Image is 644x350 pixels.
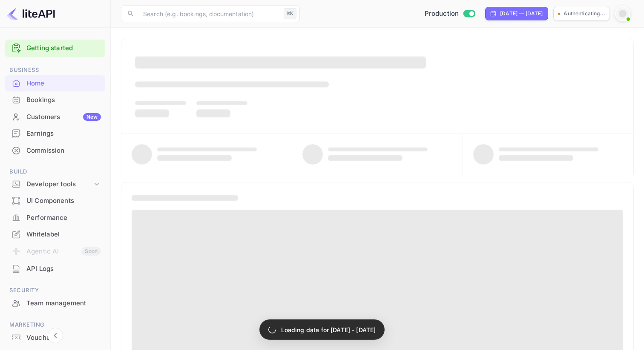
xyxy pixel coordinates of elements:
[26,333,101,343] div: Vouchers
[5,142,105,158] a: Commission
[26,112,101,122] div: Customers
[5,65,105,75] span: Business
[5,210,105,226] div: Performance
[48,328,63,343] button: Collapse navigation
[5,75,105,91] a: Home
[5,75,105,92] div: Home
[5,177,105,192] div: Developer tools
[5,330,105,346] div: Vouchers
[26,230,101,239] div: Whitelabel
[26,264,101,274] div: API Logs
[5,167,105,176] span: Build
[5,125,105,141] a: Earnings
[5,193,105,208] a: UI Components
[5,261,105,276] a: API Logs
[26,95,101,105] div: Bookings
[563,10,605,17] p: Authenticating...
[26,179,92,189] div: Developer tools
[5,330,105,345] a: Vouchers
[26,196,101,206] div: UI Components
[138,5,280,22] input: Search (e.g. bookings, documentation)
[26,43,101,53] a: Getting started
[83,113,101,121] div: New
[500,10,543,17] div: [DATE] — [DATE]
[7,7,55,20] img: LiteAPI logo
[281,325,376,334] p: Loading data for [DATE] - [DATE]
[5,226,105,243] div: Whitelabel
[5,226,105,242] a: Whitelabel
[5,261,105,277] div: API Logs
[5,193,105,209] div: UI Components
[5,40,105,57] div: Getting started
[5,92,105,108] a: Bookings
[26,146,101,156] div: Commission
[485,7,548,20] div: Click to change the date range period
[26,213,101,223] div: Performance
[425,9,459,19] span: Production
[5,142,105,159] div: Commission
[5,92,105,108] div: Bookings
[5,320,105,330] span: Marketing
[5,210,105,225] a: Performance
[5,295,105,311] a: Team management
[26,299,101,308] div: Team management
[421,9,479,19] div: Switch to Sandbox mode
[26,79,101,88] div: Home
[5,109,105,125] a: CustomersNew
[5,295,105,312] div: Team management
[5,125,105,142] div: Earnings
[26,129,101,139] div: Earnings
[5,286,105,295] span: Security
[5,109,105,125] div: CustomersNew
[284,8,296,19] div: ⌘K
